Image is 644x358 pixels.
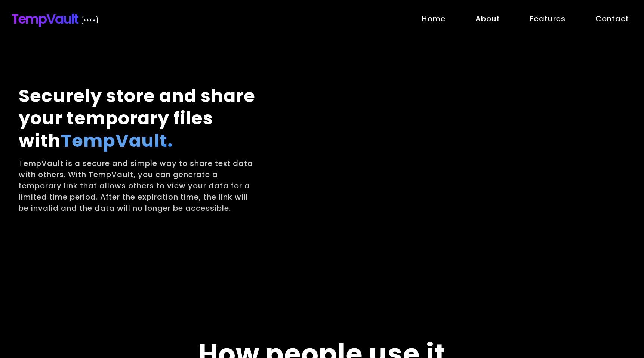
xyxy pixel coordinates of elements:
a: Contact [595,13,629,24]
a: TempVault BETA [11,9,98,29]
a: About [475,13,500,24]
p: BETA [84,17,95,23]
h2: Securely store and share your temporary files with [19,85,260,152]
span: TempVault. [61,128,173,153]
a: Features [530,13,566,24]
a: Home [422,13,446,24]
p: TempVault is a secure and simple way to share text data with others. With TempVault, you can gene... [19,158,260,214]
